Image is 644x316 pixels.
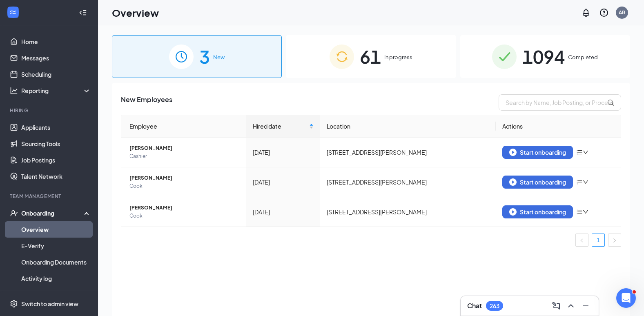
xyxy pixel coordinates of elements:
[121,115,246,138] th: Employee
[21,33,91,50] a: Home
[21,66,91,82] a: Scheduling
[568,53,598,61] span: Completed
[129,174,240,182] span: [PERSON_NAME]
[467,301,482,310] h3: Chat
[21,152,91,168] a: Job Postings
[592,234,604,246] a: 1
[21,221,91,238] a: Overview
[253,148,314,157] div: [DATE]
[112,6,159,20] h1: Overview
[576,179,583,185] span: bars
[509,208,566,216] div: Start onboarding
[502,176,573,189] button: Start onboarding
[608,234,621,247] li: Next Page
[320,138,496,167] td: [STREET_ADDRESS][PERSON_NAME]
[320,197,496,227] td: [STREET_ADDRESS][PERSON_NAME]
[129,182,240,190] span: Cook
[583,209,588,215] span: down
[616,288,636,308] iframe: Intercom live chat
[253,178,314,187] div: [DATE]
[21,287,91,303] a: Team
[566,301,576,311] svg: ChevronUp
[612,238,617,243] span: right
[592,234,605,247] li: 1
[21,209,84,217] div: Onboarding
[21,300,78,308] div: Switch to admin view
[21,168,91,185] a: Talent Network
[79,9,87,17] svg: Collapse
[575,234,588,247] li: Previous Page
[599,8,609,18] svg: QuestionInfo
[320,115,496,138] th: Location
[551,301,561,311] svg: ComposeMessage
[502,146,573,159] button: Start onboarding
[522,42,565,71] span: 1094
[21,50,91,66] a: Messages
[360,42,381,71] span: 61
[21,136,91,152] a: Sourcing Tools
[21,254,91,270] a: Onboarding Documents
[21,238,91,254] a: E-Verify
[129,152,240,160] span: Cashier
[129,212,240,220] span: Cook
[579,299,592,312] button: Minimize
[575,234,588,247] button: left
[10,107,89,114] div: Hiring
[129,204,240,212] span: [PERSON_NAME]
[10,300,18,308] svg: Settings
[509,149,566,156] div: Start onboarding
[320,167,496,197] td: [STREET_ADDRESS][PERSON_NAME]
[199,42,210,71] span: 3
[581,8,591,18] svg: Notifications
[10,87,18,95] svg: Analysis
[21,87,91,95] div: Reporting
[9,8,17,16] svg: WorkstreamLogo
[509,178,566,186] div: Start onboarding
[550,299,563,312] button: ComposeMessage
[121,94,172,111] span: New Employees
[579,238,584,243] span: left
[213,53,225,61] span: New
[490,303,499,309] div: 263
[608,234,621,247] button: right
[10,209,18,217] svg: UserCheck
[581,301,591,311] svg: Minimize
[129,144,240,152] span: [PERSON_NAME]
[499,94,621,111] input: Search by Name, Job Posting, or Process
[21,119,91,136] a: Applicants
[384,53,412,61] span: In progress
[619,9,625,16] div: AB
[576,149,583,156] span: bars
[253,207,314,216] div: [DATE]
[502,205,573,218] button: Start onboarding
[21,270,91,287] a: Activity log
[583,179,588,185] span: down
[564,299,577,312] button: ChevronUp
[496,115,621,138] th: Actions
[253,122,308,131] span: Hired date
[576,209,583,215] span: bars
[583,149,588,155] span: down
[10,193,89,200] div: Team Management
